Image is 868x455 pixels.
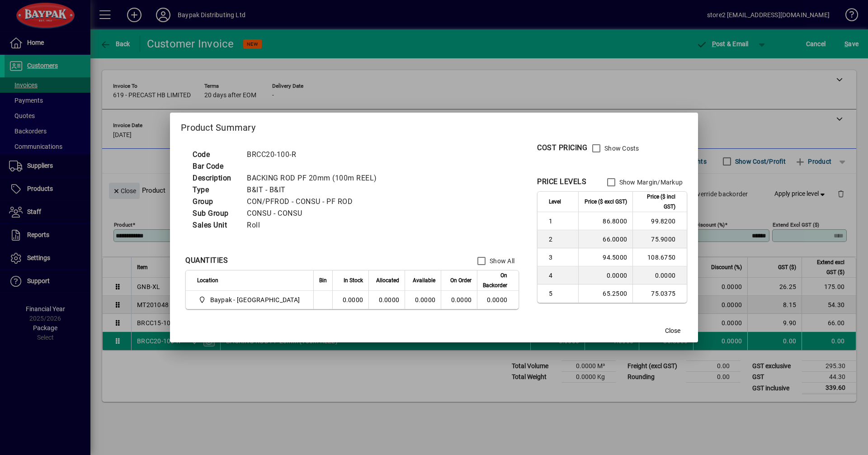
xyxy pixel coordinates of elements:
td: 0.0000 [477,291,519,309]
span: On Backorder [483,270,507,290]
td: 94.5000 [578,248,632,266]
td: 0.0000 [332,291,368,309]
button: Close [658,322,687,339]
td: 0.0000 [578,266,632,284]
td: 75.0375 [632,284,687,303]
label: Show Margin/Markup [618,178,683,187]
span: Price ($ excl GST) [585,197,627,207]
h2: Product Summary [170,113,698,139]
div: PRICE LEVELS [537,176,586,187]
label: Show All [488,256,514,265]
div: COST PRICING [537,142,587,153]
span: Baypak - Onekawa [197,294,303,305]
span: Allocated [376,275,399,285]
span: 3 [549,253,573,262]
td: Sales Unit [188,219,242,231]
td: Type [188,184,242,196]
td: 99.8200 [632,212,687,230]
td: BRCC20-100-R [242,149,388,161]
td: Sub Group [188,208,242,219]
div: QUANTITIES [185,255,228,266]
label: Show Costs [603,144,639,153]
td: Roll [242,219,388,231]
span: 4 [549,271,573,280]
span: 1 [549,217,573,226]
span: Available [413,275,435,285]
td: 0.0000 [405,291,441,309]
span: 2 [549,235,573,244]
td: 75.9000 [632,230,687,248]
span: Baypak - [GEOGRAPHIC_DATA] [210,295,300,304]
td: 65.2500 [578,284,632,303]
td: CONSU - CONSU [242,208,388,219]
span: In Stock [344,275,363,285]
span: Price ($ incl GST) [638,192,675,212]
td: B&IT - B&IT [242,184,388,196]
td: Description [188,172,242,184]
td: 66.0000 [578,230,632,248]
span: 5 [549,289,573,298]
span: On Order [450,275,472,285]
td: 0.0000 [368,291,405,309]
td: BACKING ROD PF 20mm (100m REEL) [242,172,388,184]
td: 86.8000 [578,212,632,230]
span: 0.0000 [451,296,472,303]
span: Location [197,275,218,285]
td: Group [188,196,242,208]
td: CON/PFROD - CONSU - PF ROD [242,196,388,208]
span: Bin [319,275,327,285]
td: 0.0000 [632,266,687,284]
td: 108.6750 [632,248,687,266]
td: Bar Code [188,161,242,172]
span: Level [549,197,561,207]
span: Close [665,326,680,336]
td: Code [188,149,242,161]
